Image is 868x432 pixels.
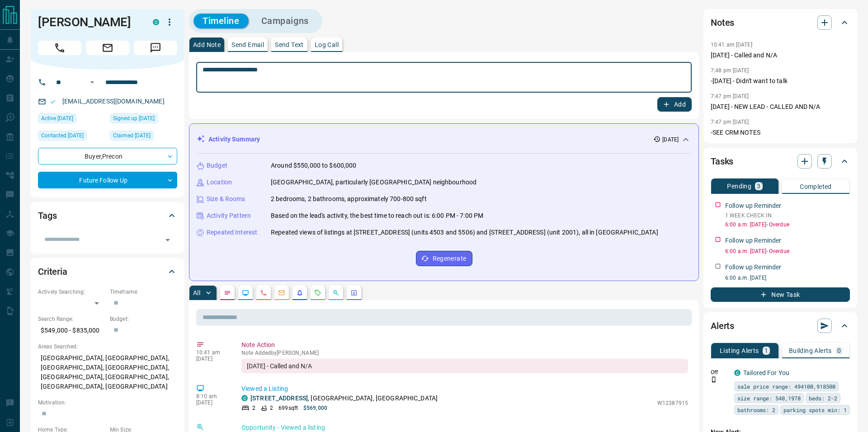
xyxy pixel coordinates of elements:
[38,41,81,55] span: Call
[252,404,255,412] p: 2
[278,404,298,412] p: 699 sqft
[720,347,759,354] p: Listing Alerts
[271,228,658,237] p: Repeated views of listings at [STREET_ADDRESS] (units 4503 and 5506) and [STREET_ADDRESS] (unit 2...
[231,42,264,48] p: Send Email
[711,51,850,60] p: [DATE] - Called and N/A
[207,178,232,187] p: Location
[113,114,155,123] span: Signed up [DATE]
[62,98,165,105] a: [EMAIL_ADDRESS][DOMAIN_NAME]
[711,42,752,48] p: 10:41 am [DATE]
[38,315,105,323] p: Search Range:
[764,347,768,354] p: 1
[193,42,221,48] p: Add Note
[241,359,688,373] div: [DATE] - Called and N/A
[241,384,688,394] p: Viewed a Listing
[711,287,850,302] button: New Task
[711,93,749,99] p: 7:47 pm [DATE]
[737,394,801,403] span: size range: 540,1978
[193,290,200,296] p: All
[38,343,177,351] p: Areas Searched:
[711,102,850,112] p: [DATE] - NEW LEAD - CALLED AND N/A
[315,42,339,48] p: Log Call
[38,288,105,296] p: Actively Searching:
[711,150,850,172] div: Tasks
[86,41,129,55] span: Email
[737,405,775,414] span: bathrooms: 2
[153,19,159,25] div: condos.ca
[110,288,177,296] p: Timeframe:
[725,263,781,272] p: Follow up Reminder
[241,395,248,401] div: condos.ca
[208,135,260,144] p: Activity Summary
[271,194,427,204] p: 2 bedrooms, 2 bathrooms, approximately 700-800 sqft
[207,228,257,237] p: Repeated Interest
[110,315,177,323] p: Budget:
[809,394,837,403] span: beds: 2-2
[113,131,151,140] span: Claimed [DATE]
[711,315,850,337] div: Alerts
[743,369,789,376] a: Tailored For You
[242,289,249,296] svg: Lead Browsing Activity
[278,289,285,296] svg: Emails
[87,77,98,88] button: Open
[734,370,741,376] div: condos.ca
[657,399,688,407] p: W12387915
[783,405,847,414] span: parking spots min: 1
[711,12,850,33] div: Notes
[38,323,105,338] p: $549,000 - $835,000
[725,274,850,282] p: 6:00 a.m. [DATE]
[711,368,729,376] p: Off
[197,131,691,148] div: Activity Summary[DATE]
[241,350,688,356] p: Note Added by [PERSON_NAME]
[725,247,850,255] p: 6:00 a.m. [DATE] - Overdue
[711,376,717,383] svg: Push Notification Only
[711,128,850,137] p: -SEE CRM NOTES
[314,289,321,296] svg: Requests
[260,289,267,296] svg: Calls
[303,404,327,412] p: $569,000
[41,131,84,140] span: Contacted [DATE]
[416,251,472,266] button: Regenerate
[38,148,177,164] div: Buyer , Precon
[196,356,228,362] p: [DATE]
[38,261,177,282] div: Criteria
[252,14,318,28] button: Campaigns
[271,211,483,221] p: Based on the lead's activity, the best time to reach out is: 6:00 PM - 7:00 PM
[737,382,835,391] span: sale price range: 494100,918500
[38,15,139,29] h1: [PERSON_NAME]
[38,264,67,279] h2: Criteria
[725,201,781,211] p: Follow up Reminder
[224,289,231,296] svg: Notes
[110,131,177,143] div: Wed Sep 10 2025
[757,183,760,189] p: 3
[837,347,841,354] p: 0
[711,319,734,333] h2: Alerts
[250,394,308,402] a: [STREET_ADDRESS]
[270,404,273,412] p: 2
[41,114,73,123] span: Active [DATE]
[789,347,832,354] p: Building Alerts
[332,289,340,296] svg: Opportunities
[727,183,751,189] p: Pending
[296,289,303,296] svg: Listing Alerts
[38,399,177,407] p: Motivation:
[241,340,688,350] p: Note Action
[38,208,57,223] h2: Tags
[207,161,227,170] p: Budget
[207,194,245,204] p: Size & Rooms
[662,136,679,144] p: [DATE]
[134,41,177,55] span: Message
[38,351,177,394] p: [GEOGRAPHIC_DATA], [GEOGRAPHIC_DATA], [GEOGRAPHIC_DATA], [GEOGRAPHIC_DATA], [GEOGRAPHIC_DATA], [G...
[725,221,850,229] p: 6:00 a.m. [DATE] - Overdue
[711,15,734,30] h2: Notes
[271,161,357,170] p: Around $550,000 to $600,000
[161,234,174,246] button: Open
[250,394,438,403] p: , [GEOGRAPHIC_DATA], [GEOGRAPHIC_DATA]
[725,236,781,245] p: Follow up Reminder
[110,113,177,126] div: Wed Sep 10 2025
[196,399,228,406] p: [DATE]
[657,97,692,112] button: Add
[196,393,228,399] p: 8:10 am
[711,76,850,86] p: -[DATE] - Didn't want to talk
[350,289,358,296] svg: Agent Actions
